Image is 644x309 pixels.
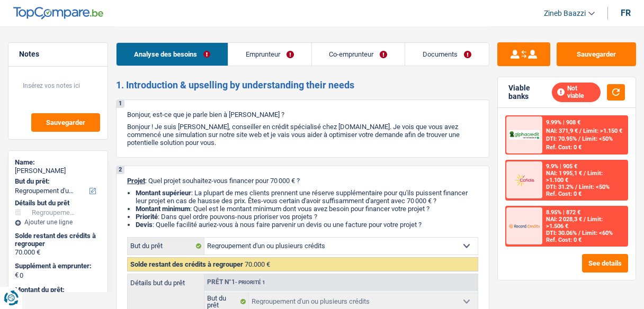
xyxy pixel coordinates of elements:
img: Cofidis [509,172,540,188]
span: / [575,184,577,190]
li: : La plupart de mes clients prennent une réserve supplémentaire pour qu'ils puissent financer leu... [136,189,478,205]
p: Bonjour ! Je suis [PERSON_NAME], conseiller en crédit spécialisé chez [DOMAIN_NAME]. Je vois que ... [127,123,478,147]
div: Viable banks [508,84,552,102]
span: Solde restant des crédits à regrouper [130,260,243,268]
p: : Quel projet souhaitez-vous financer pour 70 000 € ? [127,177,478,185]
div: Solde restant des crédits à regrouper [15,232,101,248]
span: Devis [136,221,153,229]
span: DTI: 31.2% [546,184,574,190]
span: Limit: <50% [579,184,610,190]
div: 9.9% | 905 € [546,163,577,170]
img: AlphaCredit [509,130,540,140]
div: Ref. Cost: 0 € [546,144,582,151]
span: 70.000 € [245,260,270,268]
h2: 1. Introduction & upselling by understanding their needs [116,79,489,91]
p: Bonjour, est-ce que je parle bien à [PERSON_NAME] ? [127,111,478,119]
a: Documents [405,43,489,66]
label: Montant du prêt: [15,286,99,294]
strong: Montant minimum [136,205,190,213]
a: Analyse des besoins [117,43,228,66]
div: 2 [117,166,124,174]
li: : Quelle facilité auriez-vous à nous faire parvenir un devis ou une facture pour votre projet ? [136,221,478,229]
a: Co-emprunteur [312,43,405,66]
div: Prêt n°1 [204,279,268,286]
img: TopCompare Logo [13,7,103,20]
span: Projet [127,177,145,185]
label: But du prêt: [15,177,99,186]
div: Ajouter une ligne [15,219,101,226]
h5: Notes [19,50,97,59]
div: Ref. Cost: 0 € [546,190,582,197]
div: Ref. Cost: 0 € [546,237,582,243]
span: Limit: >1.506 € [546,216,603,230]
label: But du prêt [128,238,204,255]
span: Limit: <50% [582,135,613,142]
span: DTI: 70.95% [546,135,577,142]
a: Emprunteur [228,43,311,66]
span: Zineb Baazzi [544,9,586,18]
li: : Dans quel ordre pouvons-nous prioriser vos projets ? [136,213,478,221]
div: [PERSON_NAME] [15,167,101,175]
span: NAI: 1 995,1 € [546,170,582,177]
div: 70.000 € [15,248,101,257]
button: See details [582,254,628,272]
a: Zineb Baazzi [535,5,595,22]
button: Sauvegarder [31,113,100,132]
label: Détails but du prêt [128,274,204,286]
label: Supplément à emprunter: [15,262,99,270]
div: fr [621,8,631,18]
strong: Priorité [136,213,158,221]
div: Name: [15,158,101,167]
span: Limit: >1.150 € [583,128,622,134]
li: : Quel est le montant minimum dont vous avez besoin pour financer votre projet ? [136,205,478,213]
span: / [578,230,580,237]
span: Limit: <60% [582,230,613,237]
span: Limit: >1.100 € [546,170,603,184]
div: 9.99% | 908 € [546,119,580,126]
span: DTI: 30.06% [546,230,577,237]
span: / [584,216,586,223]
span: NAI: 371,9 € [546,128,578,134]
span: NAI: 2 028,3 € [546,216,582,223]
div: Not viable [552,83,601,102]
button: Sauvegarder [557,42,636,66]
strong: Montant supérieur [136,189,191,197]
span: - Priorité 1 [235,279,265,285]
img: Record Credits [509,219,540,234]
span: / [579,128,582,134]
div: 8.95% | 872 € [546,209,580,216]
div: 1 [117,100,124,108]
span: / [578,135,580,142]
span: Sauvegarder [46,119,85,126]
span: / [584,170,586,177]
div: Détails but du prêt [15,199,101,207]
span: € [15,271,19,279]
